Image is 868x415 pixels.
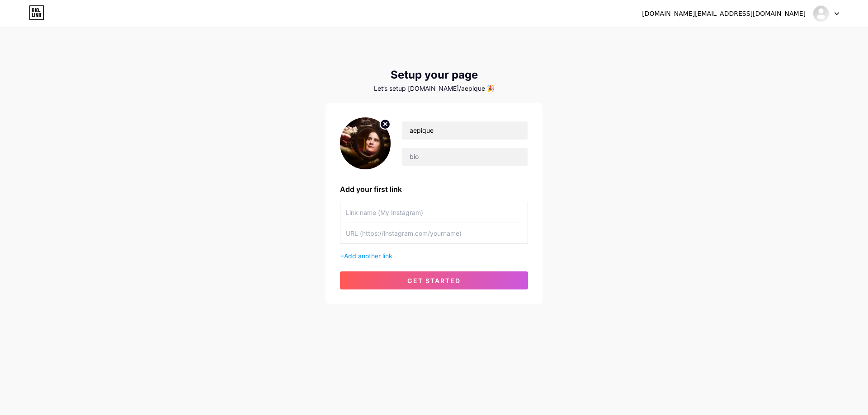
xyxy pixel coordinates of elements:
[642,9,806,19] div: [DOMAIN_NAME][EMAIL_ADDRESS][DOMAIN_NAME]
[812,5,830,22] img: aepique
[340,184,528,195] div: Add your first link
[402,148,528,166] input: bio
[325,85,542,92] div: Let’s setup [DOMAIN_NAME]/aepique 🎉
[340,271,528,289] button: get started
[346,202,522,223] input: Link name (My Instagram)
[407,277,461,284] span: get started
[340,117,391,169] img: profile pic
[344,252,392,260] span: Add another link
[340,251,528,261] div: +
[346,223,522,243] input: URL (https://instagram.com/yourname)
[325,69,542,81] div: Setup your page
[402,121,528,140] input: Your name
